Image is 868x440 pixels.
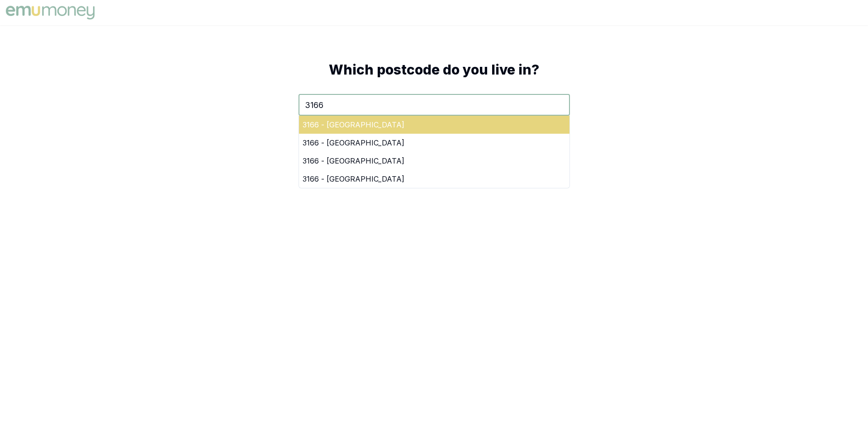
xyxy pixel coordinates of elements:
[299,170,569,188] div: 3166 - [GEOGRAPHIC_DATA]
[299,152,569,170] div: 3166 - [GEOGRAPHIC_DATA]
[299,116,569,134] div: 3166 - [GEOGRAPHIC_DATA]
[299,94,570,116] input: Enter your postcode
[299,61,570,78] h1: Which postcode do you live in?
[4,4,97,22] img: Emu Money Test
[299,134,569,152] div: 3166 - [GEOGRAPHIC_DATA]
